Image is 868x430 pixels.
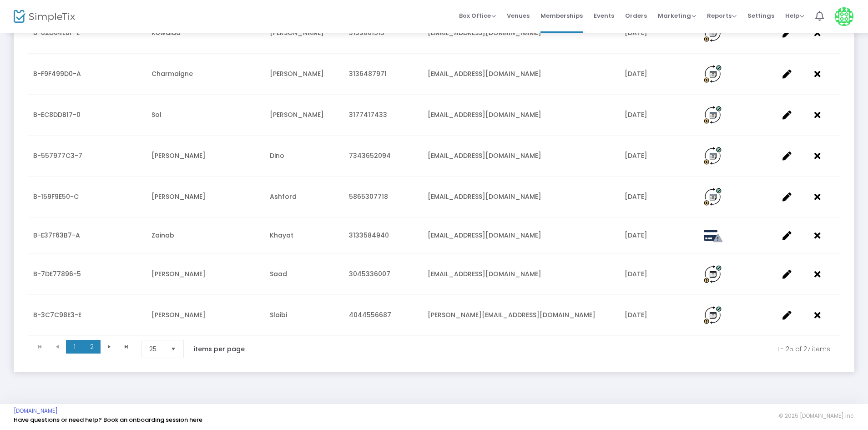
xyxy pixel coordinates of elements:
img: Recurring Membership Payment Icon [704,188,722,206]
span: Slaibi [270,310,287,319]
span: Go to the next page [106,343,113,350]
span: Page 2 [83,340,101,354]
a: [DOMAIN_NAME] [14,407,58,415]
span: 9/18/2025 [625,110,647,119]
span: 7343652094 [349,151,391,160]
span: Events [594,4,614,27]
span: B-F9F499D0-A [33,69,81,78]
span: FernandSaad1@gmail.com [428,269,541,278]
span: Venues [507,4,530,27]
span: Rivera [270,110,324,119]
span: Go to the next page [101,340,118,354]
span: 10/9/2025 [625,310,647,319]
span: Box Office [459,11,496,20]
span: Andrew [151,192,206,201]
span: 4044556687 [349,310,391,319]
span: lina.slaibi@gmail.com [428,310,595,319]
img: Recurring Membership Payment Icon [704,65,722,83]
span: B-7DE77896-5 [33,269,81,278]
span: Dino [270,151,284,160]
span: Rowaida [151,28,181,37]
span: Memberships [540,4,583,27]
span: Orders [625,4,647,27]
span: Go to the last page [118,340,135,354]
span: Page 1 [66,340,83,354]
img: Recurring Membership Payment Icon [704,306,722,324]
img: Recurring Membership Payment Icon [704,147,722,165]
span: Fernand [151,269,206,278]
span: Anisa [151,151,206,160]
span: Lina [151,310,206,319]
span: 3045336007 [349,269,390,278]
span: AshfordA@yahoo.com [428,192,541,201]
img: Recurring Membership Payment Icon [704,106,722,124]
span: Ashford [270,192,297,201]
span: Charmaigne [151,69,193,78]
span: Saad [270,269,287,278]
span: 3177417433 [349,110,387,119]
span: 10/5/2025 [625,28,647,37]
a: Have questions or need help? Book an onboarding session here [14,415,202,424]
span: B-EC8DDB17-0 [33,110,81,119]
span: Khayat [270,231,293,240]
span: ckwashington45@gmail.com [428,69,541,78]
span: 9/21/2025 [625,151,647,160]
span: 25 [149,344,163,354]
span: B-82D64E8F-E [33,28,80,37]
span: 10/8/2025 [625,69,647,78]
label: items per page [194,344,245,354]
span: B-E37F63B7-A [33,231,80,240]
span: anisa1425@gmail.com [428,151,541,160]
span: Zainab [151,231,174,240]
kendo-pager-info: 1 - 25 of 27 items [264,340,830,358]
span: 3136487971 [349,69,387,78]
button: Select [167,340,180,358]
span: 9/30/2025 [625,231,647,240]
span: B-159F9E50-C [33,192,79,201]
span: Go to the last page [123,343,130,350]
span: 5865307718 [349,192,388,201]
span: Youssef [270,28,324,37]
span: Hughes [270,69,324,78]
img: Recurring Membership Payment Icon [704,24,722,42]
img: Recurring Membership Payment Icon [704,265,722,283]
span: 10/4/2025 [625,269,647,278]
span: B-3C7C98E3-E [33,310,81,319]
span: 3133584940 [349,231,389,240]
span: Reports [707,11,737,20]
span: sol.rivera05@icloud.com [428,110,541,119]
span: Sol [151,110,161,119]
span: 3139001515 [349,28,384,37]
span: rowaidayoussef4@gmail.com [428,28,541,37]
span: 9/30/2025 [625,192,647,201]
span: Help [785,11,804,20]
span: Settings [747,4,774,27]
span: B-557977C3-7 [33,151,82,160]
span: © 2025 [DOMAIN_NAME] Inc. [779,412,854,420]
span: Marketing [658,11,696,20]
span: zainabkhayat90@gmail.com [428,231,541,240]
